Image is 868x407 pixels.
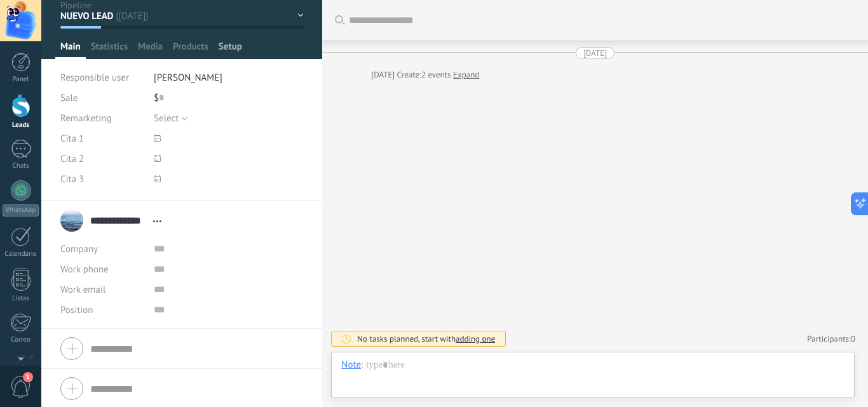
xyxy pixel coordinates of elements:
span: Select [154,112,179,124]
div: Calendario [3,250,39,258]
div: Leads [3,121,39,130]
a: Expand [453,69,479,81]
div: Cita 1 [60,128,144,149]
span: [PERSON_NAME] [154,72,222,84]
div: Position [60,300,144,320]
span: Media [138,41,163,59]
div: Cita 3 [60,169,144,189]
div: Panel [3,76,39,84]
span: Cita 2 [60,154,84,164]
button: Work email [60,279,105,300]
div: Responsible user [60,67,144,88]
span: Sale [60,92,78,104]
div: WhatsApp [3,204,39,217]
span: Main [60,41,81,59]
div: [DATE] [583,47,607,59]
div: Cita 2 [60,149,144,169]
div: [DATE] [371,69,397,81]
div: Company [60,239,144,259]
a: Participants:0 [807,333,855,344]
span: Cita 3 [60,175,84,184]
div: Correo [3,336,39,344]
span: 0 [851,333,855,344]
div: $ [154,88,304,108]
span: : [361,359,363,371]
span: Products [173,41,208,59]
button: Work phone [60,259,109,279]
span: Position [60,305,93,315]
div: Chats [3,162,39,170]
span: Work email [60,284,105,296]
div: Remarketing [60,108,144,128]
span: Responsible user [60,72,129,84]
button: Select [154,108,188,128]
div: Listas [3,295,39,303]
span: 2 events [421,69,451,81]
span: adding one [456,333,495,344]
span: Remarketing [60,114,112,123]
span: Cita 1 [60,134,84,143]
span: 1 [23,372,33,382]
div: Sale [60,88,144,108]
span: Work phone [60,264,109,276]
div: Create: [371,69,479,81]
span: Setup [219,41,242,59]
span: Statistics [91,41,128,59]
div: No tasks planned, start with [357,333,495,344]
